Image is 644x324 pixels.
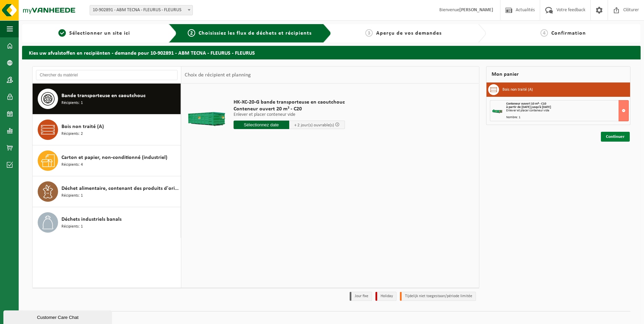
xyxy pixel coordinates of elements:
span: Bois non traité (A) [61,123,104,131]
h2: Kies uw afvalstoffen en recipiënten - demande pour 10-902891 - ABM TECNA - FLEURUS - FLEURUS [22,46,641,59]
span: 4 [540,29,548,37]
p: Enlever et placer conteneur vide [234,112,345,117]
span: Récipients: 1 [61,100,83,106]
span: 10-902891 - ABM TECNA - FLEURUS - FLEURUS [90,5,192,15]
button: Déchets industriels banals Récipients: 1 [33,207,181,238]
span: + 2 jour(s) ouvrable(s) [294,123,334,127]
li: Jour fixe [350,292,372,301]
button: Déchet alimentaire, contenant des produits d'origine animale, non emballé, catégorie 3 Récipients: 1 [33,176,181,207]
strong: à partir de [DATE] jusqu'à [DATE] [506,105,551,109]
span: Choisissiez les flux de déchets et récipients [199,31,312,36]
span: Déchets industriels banals [61,215,122,223]
div: Enlever et placer conteneur vide [506,109,629,112]
strong: [PERSON_NAME] [459,7,493,13]
li: Tijdelijk niet toegestaan/période limitée [400,292,476,301]
span: 1 [58,29,66,37]
span: Déchet alimentaire, contenant des produits d'origine animale, non emballé, catégorie 3 [61,184,179,193]
span: Récipients: 1 [61,223,83,230]
span: HK-XC-20-G bande transporteuse en caoutchouc [234,99,345,106]
a: 1Sélectionner un site ici [25,29,163,37]
span: Conteneur ouvert 20 m³ - C20 [234,106,345,112]
a: Continuer [601,132,630,142]
input: Sélectionnez date [234,121,289,129]
span: Confirmation [551,31,586,36]
span: 3 [365,29,373,37]
div: Nombre: 1 [506,116,629,119]
span: Conteneur ouvert 10 m³ - C10 [506,102,546,106]
iframe: chat widget [3,309,113,324]
span: 10-902891 - ABM TECNA - FLEURUS - FLEURUS [90,5,193,15]
div: Mon panier [486,66,631,83]
span: Récipients: 4 [61,162,83,168]
h3: Bois non traité (A) [502,84,533,95]
div: Choix de récipient et planning [181,67,254,84]
span: Récipients: 2 [61,131,83,137]
button: Carton et papier, non-conditionné (industriel) Récipients: 4 [33,145,181,176]
li: Holiday [375,292,397,301]
button: Bande transporteuse en caoutchouc Récipients: 1 [33,84,181,114]
span: 2 [188,29,195,37]
span: Aperçu de vos demandes [376,31,442,36]
span: Bande transporteuse en caoutchouc [61,92,146,100]
span: Récipients: 1 [61,193,83,199]
input: Chercher du matériel [36,70,178,80]
span: Carton et papier, non-conditionné (industriel) [61,154,167,162]
button: Bois non traité (A) Récipients: 2 [33,114,181,145]
span: Sélectionner un site ici [69,31,130,36]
